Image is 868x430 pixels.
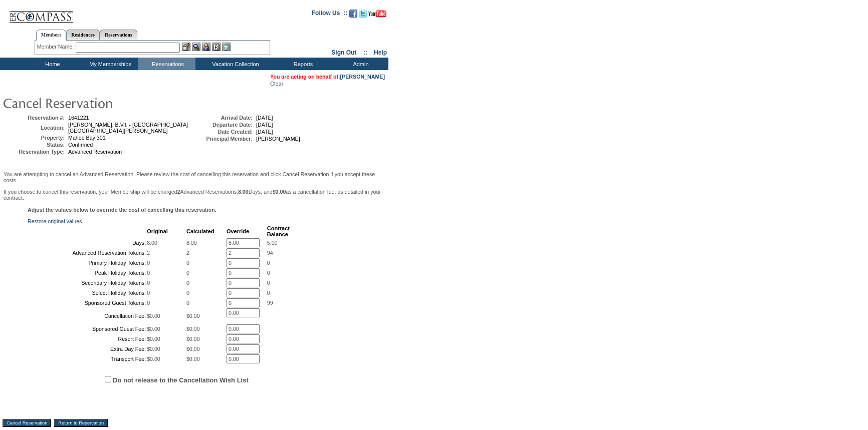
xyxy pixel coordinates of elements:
[273,189,286,195] b: $0.00
[36,30,67,41] a: Members
[186,356,200,362] span: $0.00
[28,207,216,213] b: Adjust the values below to override the cost of cancelling this reservation.
[147,290,150,296] span: 0
[349,13,357,19] a: Become our fan on Facebook
[29,248,146,257] td: Advanced Reservation Tokens:
[147,270,150,276] span: 0
[368,10,386,18] img: Subscribe to our YouTube Channel
[374,49,387,56] a: Help
[29,308,146,323] td: Cancellation Fee:
[9,3,74,23] img: Compass Home
[186,290,189,296] span: 0
[186,326,200,332] span: $0.00
[54,419,108,427] input: Return to Reservation
[147,240,157,246] span: 8.00
[186,313,200,319] span: $0.00
[267,270,270,276] span: 0
[186,300,189,306] span: 0
[68,122,188,134] span: [PERSON_NAME], B.V.I. - [GEOGRAPHIC_DATA] [GEOGRAPHIC_DATA][PERSON_NAME]
[23,58,80,70] td: Home
[147,346,160,352] span: $0.00
[5,135,65,141] td: Property:
[138,58,195,70] td: Reservations
[28,218,82,224] a: Restore original values
[186,336,200,342] span: $0.00
[29,258,146,267] td: Primary Holiday Tokens:
[256,129,273,135] span: [DATE]
[29,344,146,353] td: Extra Day Fee:
[256,122,273,128] span: [DATE]
[177,189,180,195] b: 2
[186,240,197,246] span: 8.00
[29,334,146,343] td: Resort Fee:
[312,9,347,21] td: Follow Us ::
[359,13,367,19] a: Follow us on Twitter
[68,149,122,155] span: Advanced Reservation
[29,288,146,297] td: Select Holiday Tokens:
[147,250,150,256] span: 2
[331,49,356,56] a: Sign Out
[359,10,367,18] img: Follow us on Twitter
[5,115,65,121] td: Reservation #:
[212,43,221,51] img: Reservations
[349,10,357,18] img: Become our fan on Facebook
[29,354,146,363] td: Transport Fee:
[80,58,138,70] td: My Memberships
[256,136,300,142] span: [PERSON_NAME]
[147,280,150,286] span: 0
[147,228,168,234] b: Original
[267,290,270,296] span: 0
[363,49,367,56] span: ::
[222,43,231,51] img: b_calculator.gif
[270,74,385,80] span: You are acting on behalf of:
[147,336,160,342] span: $0.00
[267,240,278,246] span: 5.00
[68,135,106,141] span: Mahoe Bay 301
[37,43,76,51] div: Member Name:
[3,419,51,427] input: Cancel Reservation
[29,324,146,333] td: Sponsored Guest Fee:
[5,142,65,148] td: Status:
[238,189,249,195] b: 8.00
[267,250,273,256] span: 94
[100,30,137,40] a: Reservations
[368,13,386,19] a: Subscribe to our YouTube Channel
[267,300,273,306] span: 99
[147,313,160,319] span: $0.00
[66,30,100,40] a: Residences
[147,326,160,332] span: $0.00
[29,268,146,277] td: Peak Holiday Tokens:
[192,122,253,128] td: Departure Date:
[256,115,273,121] span: [DATE]
[267,280,270,286] span: 0
[270,81,283,87] a: Clear
[5,149,65,155] td: Reservation Type:
[267,260,270,266] span: 0
[340,74,385,80] a: [PERSON_NAME]
[186,270,189,276] span: 0
[202,43,210,51] img: Impersonate
[192,129,253,135] td: Date Created:
[113,376,249,384] label: Do not release to the Cancellation Wish List
[267,225,290,237] b: Contract Balance
[5,122,65,134] td: Location:
[29,238,146,247] td: Days:
[227,228,249,234] b: Override
[195,58,273,70] td: Vacation Collection
[3,93,203,113] img: pgTtlCancelRes.gif
[4,171,385,183] p: You are attempting to cancel an Advanced Reservation. Please review the cost of cancelling this r...
[186,346,200,352] span: $0.00
[182,43,190,51] img: b_edit.gif
[147,356,160,362] span: $0.00
[29,298,146,307] td: Sponsored Guest Tokens:
[192,43,200,51] img: View
[68,115,89,121] span: 1641221
[192,115,253,121] td: Arrival Date:
[186,250,189,256] span: 2
[29,278,146,287] td: Secondary Holiday Tokens:
[331,58,388,70] td: Admin
[186,260,189,266] span: 0
[273,58,331,70] td: Reports
[147,260,150,266] span: 0
[192,136,253,142] td: Principal Member:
